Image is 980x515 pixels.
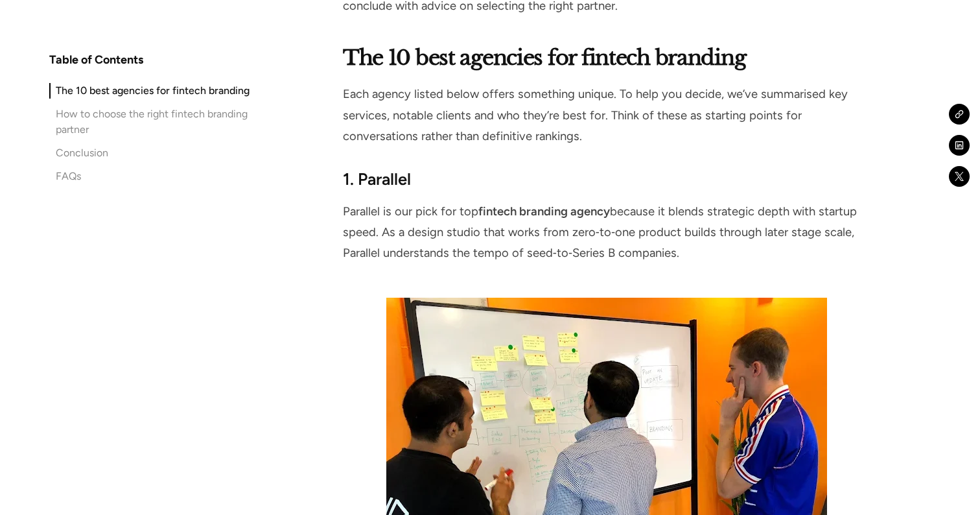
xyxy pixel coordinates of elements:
[49,52,143,67] h4: Table of Contents
[56,106,254,138] div: How to choose the right fintech branding partner
[49,106,254,138] a: How to choose the right fintech branding partner
[478,204,610,219] strong: fintech branding agency
[49,83,254,99] a: The 10 best agencies for fintech branding
[343,84,870,147] p: Each agency listed below offers something unique. To help you decide, we’ve summarised key servic...
[343,169,411,189] strong: 1. Parallel
[56,169,81,184] div: FAQs
[49,145,254,161] a: Conclusion
[56,83,250,99] div: The 10 best agencies for fintech branding
[56,145,108,161] div: Conclusion
[49,169,254,184] a: FAQs
[343,45,746,71] strong: The 10 best agencies for fintech branding
[343,201,870,264] p: Parallel is our pick for top because it blends strategic depth with startup speed. As a design st...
